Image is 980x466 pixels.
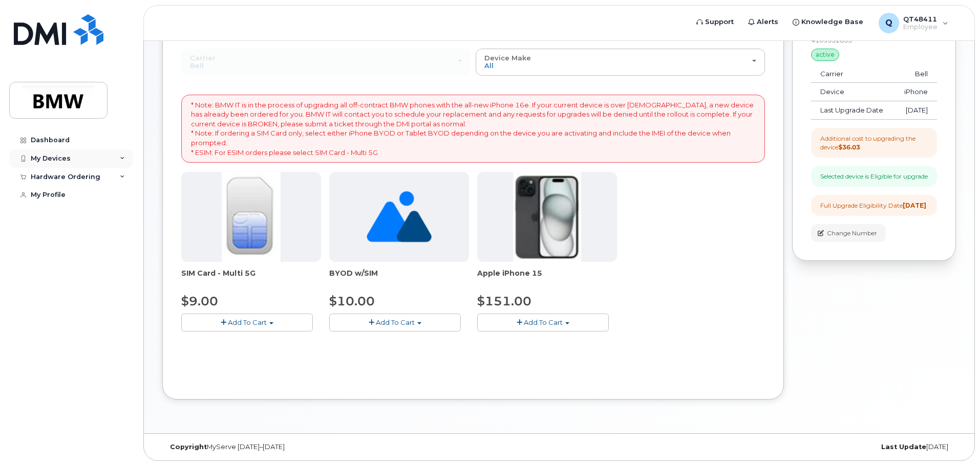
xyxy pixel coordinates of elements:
div: Full Upgrade Eligibility Date [820,201,926,210]
span: $151.00 [477,294,531,308]
td: [DATE] [894,101,937,120]
div: Selected device is Eligible for upgrade [820,172,928,181]
button: Change Number [811,224,886,242]
span: All [484,61,494,70]
span: Alerts [757,17,778,27]
a: Knowledge Base [785,12,870,32]
img: iphone15.jpg [513,172,581,262]
p: * Note: BMW IT is in the process of upgrading all off-contract BMW phones with the all-new iPhone... [191,100,755,157]
button: Add To Cart [329,314,461,331]
span: Knowledge Base [801,17,863,27]
div: QT48411 [871,13,955,33]
img: 00D627D4-43E9-49B7-A367-2C99342E128C.jpg [222,172,280,262]
td: Carrier [811,65,894,83]
span: Q [885,17,892,29]
div: [DATE] [691,443,956,451]
td: Bell [894,65,937,83]
strong: [DATE] [903,202,926,209]
div: SIM Card - Multi 5G [181,268,321,289]
span: Add To Cart [376,318,415,326]
strong: Copyright [170,443,207,451]
span: $10.00 [329,294,375,308]
span: Support [705,17,734,27]
td: Device [811,83,894,101]
div: active [811,49,839,61]
button: Add To Cart [477,314,609,331]
div: BYOD w/SIM [329,268,469,289]
span: $9.00 [181,294,218,308]
span: Add To Cart [228,318,267,326]
span: Add To Cart [524,318,563,326]
iframe: Messenger Launcher [935,421,972,458]
span: Change Number [827,229,877,238]
span: Employee [903,23,938,31]
a: Support [689,12,741,32]
button: Add To Cart [181,314,313,331]
strong: Last Update [881,443,926,451]
td: iPhone [894,83,937,101]
span: QT48411 [903,15,938,23]
a: Alerts [741,12,785,32]
div: Additional cost to upgrading the device [820,134,928,151]
span: Device Make [484,54,531,62]
div: MyServe [DATE]–[DATE] [162,443,427,451]
button: Device Make All [476,49,765,75]
img: no_image_found-2caef05468ed5679b831cfe6fc140e25e0c280774317ffc20a367ab7fd17291e.png [367,172,432,262]
div: Apple iPhone 15 [477,268,617,289]
td: Last Upgrade Date [811,101,894,120]
strong: $36.03 [838,143,860,151]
